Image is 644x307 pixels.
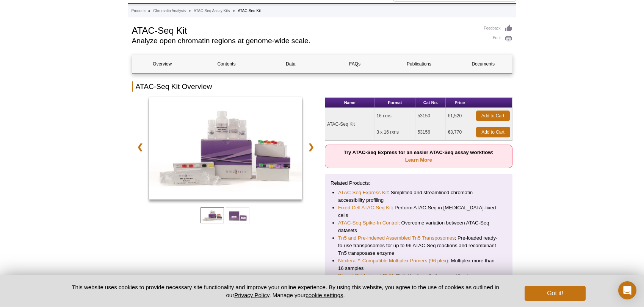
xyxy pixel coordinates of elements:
li: ATAC-Seq Kit [238,9,261,13]
li: » [233,9,235,13]
h1: ATAC-Seq Kit [132,24,476,36]
a: Privacy Policy [234,292,269,298]
strong: Try ATAC-Seq Express for an easier ATAC-Seq assay workflow: [344,150,494,163]
div: Open Intercom Messenger [618,281,636,299]
td: 3 x 16 rxns [374,124,415,140]
a: Add to Cart [476,127,510,137]
a: Add to Cart [476,111,510,121]
a: Contents [196,55,257,73]
th: Format [374,98,415,108]
a: Print [484,34,512,43]
a: Tn5 and Pre-indexed Assembled Tn5 Transposomes [338,234,455,242]
li: » [189,9,191,13]
li: » [148,9,150,13]
a: ❯ [303,138,319,156]
td: 16 rxns [374,108,415,124]
th: Price [446,98,474,108]
p: Related Products: [331,179,507,187]
th: Name [325,98,374,108]
td: 53150 [415,108,446,124]
li: : Pre-loaded ready-to-use transposomes for up to 96 ATAC-Seq reactions and recombinant Tn5 transp... [338,234,499,257]
a: ATAC-Seq Assay Kits [194,8,230,14]
a: Products [132,8,146,14]
button: cookie settings [306,292,343,298]
td: €3,770 [446,124,474,140]
td: ATAC-Seq Kit [325,108,374,140]
a: ATAC-Seq Kit [149,97,302,202]
li: : Simplified and streamlined chromatin accessibility profiling [338,189,499,204]
h2: Analyze open chromatin regions at genome-wide scale. [132,37,476,44]
th: Cat No. [415,98,446,108]
h2: ATAC-Seq Kit Overview [132,81,512,92]
a: Documents [453,55,513,73]
td: €1,520 [446,108,474,124]
a: Nextera™-Compatible Multiplex Primers (96 plex) [338,257,448,265]
img: ATAC-Seq Kit [149,97,302,199]
button: Got it! [525,286,585,301]
p: This website uses cookies to provide necessary site functionality and improve your online experie... [59,283,512,299]
a: ATAC-Seq Express Kit [338,189,388,196]
a: Chromatin Analysis [153,8,186,14]
a: ATAC-Seq Spike-In Control [338,219,398,227]
a: Publications [389,55,449,73]
a: Diversi-Phi Indexed PhiX [338,272,393,280]
li: : Multiplex more than 16 samples [338,257,499,272]
li: : Overcome variation between ATAC-Seq datasets [338,219,499,234]
a: ❮ [132,138,148,156]
a: Feedback [484,24,512,33]
a: Fixed Cell ATAC-Seq Kit [338,204,392,212]
a: Data [260,55,321,73]
td: 53156 [415,124,446,140]
a: Learn More [405,157,432,163]
li: : Perform ATAC-Seq in [MEDICAL_DATA]-fixed cells [338,204,499,219]
li: : Reliable diversity for every Illumina sequencing run [338,272,499,287]
a: Overview [132,55,193,73]
a: FAQs [324,55,385,73]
